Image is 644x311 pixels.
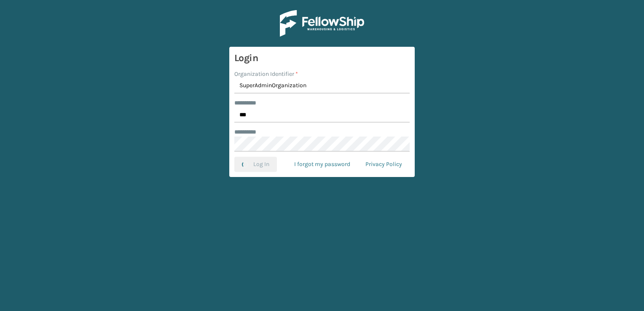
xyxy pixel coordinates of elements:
[358,157,410,172] a: Privacy Policy
[287,157,358,172] a: I forgot my password
[234,52,410,64] h3: Login
[234,157,277,172] button: Log In
[234,70,298,78] label: Organization Identifier
[280,10,364,37] img: Logo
